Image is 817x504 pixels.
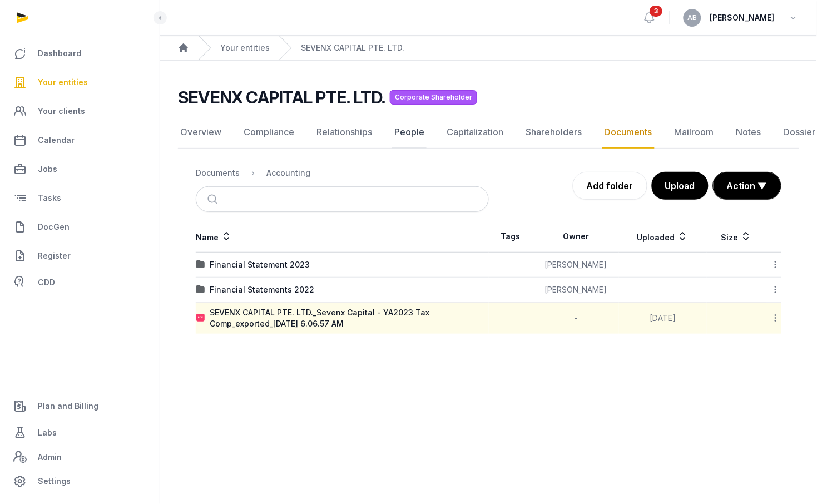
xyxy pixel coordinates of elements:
a: Shareholders [524,116,585,149]
div: SEVENX CAPITAL PTE. LTD._Sevenx Capital - YA2023 Tax Comp_exported_[DATE] 6.06.57 AM [210,307,488,329]
th: Size [707,221,766,253]
span: Plan and Billing [38,399,98,413]
a: Capitalization [444,116,506,149]
nav: Breadcrumb [160,36,817,61]
div: Documents [196,167,240,179]
button: Action ▼ [714,172,781,199]
a: CDD [9,271,151,294]
a: Settings [9,468,151,495]
a: DocGen [9,214,151,240]
td: - [533,303,620,334]
th: Tags [489,221,533,253]
th: Name [196,221,489,253]
td: [PERSON_NAME] [533,253,620,278]
nav: Breadcrumb [196,160,489,186]
span: Dashboard [38,47,81,60]
a: Your entities [220,42,270,53]
span: 3 [650,6,663,17]
h2: SEVENX CAPITAL PTE. LTD. [178,87,385,107]
button: Submit [201,187,227,211]
a: Your entities [9,69,151,96]
img: folder.svg [196,260,205,269]
a: Dashboard [9,40,151,67]
img: pdf.svg [196,314,205,323]
th: Uploaded [619,221,706,253]
nav: Tabs [178,116,799,149]
span: Labs [38,426,57,439]
img: folder.svg [196,285,205,294]
a: Relationships [314,116,374,149]
div: Financial Statements 2022 [210,284,314,295]
a: Compliance [241,116,296,149]
div: Financial Statement 2023 [210,259,310,270]
span: AB [688,14,697,21]
a: Overview [178,116,224,149]
span: Calendar [38,134,75,147]
button: Upload [652,172,709,200]
span: Your clients [38,105,85,118]
div: Accounting [266,167,310,179]
a: Tasks [9,185,151,211]
a: Register [9,243,151,269]
span: Your entities [38,76,88,89]
td: [PERSON_NAME] [533,278,620,303]
a: Plan and Billing [9,393,151,419]
button: AB [684,9,701,27]
a: Notes [734,116,764,149]
a: Labs [9,419,151,446]
a: People [392,116,427,149]
span: CDD [38,276,55,289]
a: Your clients [9,98,151,125]
a: SEVENX CAPITAL PTE. LTD. [301,42,404,53]
a: Calendar [9,127,151,154]
a: Documents [602,116,655,149]
span: Corporate Shareholder [390,90,477,105]
span: [DATE] [650,313,676,323]
span: Jobs [38,162,57,176]
a: Mailroom [672,116,716,149]
span: Tasks [38,191,61,205]
span: DocGen [38,220,70,234]
span: Register [38,249,71,263]
a: Admin [9,446,151,468]
span: Admin [38,451,62,464]
a: Jobs [9,156,151,182]
a: Add folder [573,172,647,200]
th: Owner [533,221,620,253]
span: [PERSON_NAME] [710,11,775,24]
span: Settings [38,475,71,488]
